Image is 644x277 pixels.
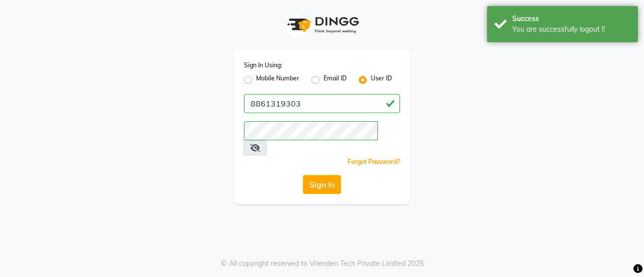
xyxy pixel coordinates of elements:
label: Email ID [324,74,347,86]
input: Username [244,94,400,113]
input: Username [244,121,378,140]
img: logo1.svg [282,10,362,40]
label: Mobile Number [256,74,299,86]
label: User ID [371,74,392,86]
button: Sign In [303,175,341,194]
label: Sign In Using: [244,61,282,70]
a: Forgot Password? [348,158,400,165]
div: You are successfully logout !! [512,24,630,35]
div: Success [512,14,630,24]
